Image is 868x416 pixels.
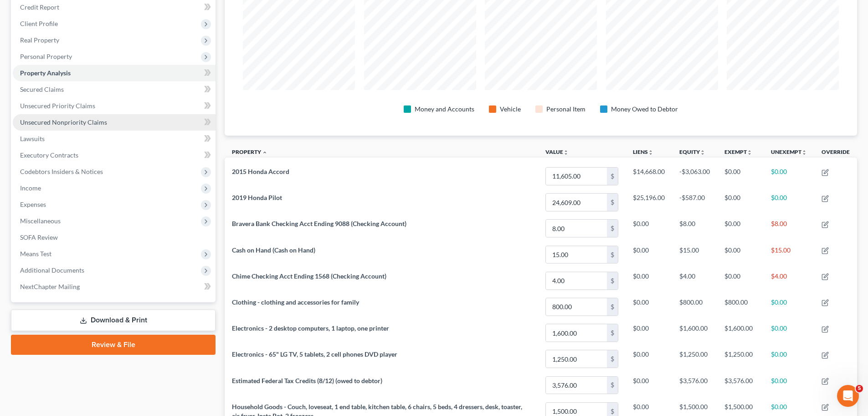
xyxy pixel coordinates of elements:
a: Unexemptunfold_more [771,148,807,155]
a: Download & Print [11,310,216,331]
span: Unsecured Priority Claims [20,102,95,110]
td: $4.00 [672,268,717,294]
td: $3,576.00 [672,372,717,398]
a: Property Analysis [13,65,216,81]
td: $0.00 [764,320,814,346]
i: unfold_more [747,150,752,155]
td: $3,576.00 [717,372,764,398]
td: $0.00 [626,346,672,372]
a: Equityunfold_more [679,148,705,155]
td: $1,250.00 [672,346,717,372]
td: $0.00 [764,163,814,189]
td: $0.00 [626,268,672,294]
div: Vehicle [500,105,521,114]
span: Unsecured Nonpriority Claims [20,118,107,126]
td: $0.00 [764,346,814,372]
td: -$587.00 [672,190,717,216]
td: -$3,063.00 [672,163,717,189]
a: Executory Contracts [13,147,216,163]
a: NextChapter Mailing [13,279,216,295]
i: unfold_more [563,150,569,155]
span: Income [20,184,41,192]
td: $1,600.00 [672,320,717,346]
span: Electronics - 2 desktop computers, 1 laptop, one printer [232,324,389,332]
a: Exemptunfold_more [724,148,752,155]
td: $4.00 [764,268,814,294]
i: unfold_more [648,150,653,155]
td: $0.00 [626,320,672,346]
span: Executory Contracts [20,151,78,159]
th: Override [814,143,857,163]
td: $800.00 [672,294,717,320]
td: $0.00 [717,163,764,189]
td: $0.00 [626,242,672,268]
td: $0.00 [764,372,814,398]
input: 0.00 [546,220,607,237]
td: $8.00 [672,216,717,242]
td: $8.00 [764,216,814,242]
div: $ [607,324,618,342]
i: expand_less [262,150,267,155]
span: Expenses [20,200,46,208]
td: $0.00 [626,294,672,320]
td: $0.00 [717,242,764,268]
td: $0.00 [717,190,764,216]
span: NextChapter Mailing [20,283,80,290]
span: Property Analysis [20,69,71,77]
span: Chime Checking Acct Ending 1568 (Checking Account) [232,272,386,280]
span: 5 [856,385,863,392]
a: Liensunfold_more [633,148,653,155]
a: Lawsuits [13,131,216,147]
td: $0.00 [626,372,672,398]
span: 2015 Honda Accord [232,168,289,175]
div: Money Owed to Debtor [611,105,678,114]
div: Personal Item [546,105,586,114]
td: $0.00 [717,268,764,294]
i: unfold_more [801,150,807,155]
div: $ [607,220,618,237]
span: Client Profile [20,20,58,27]
td: $0.00 [717,216,764,242]
td: $25,196.00 [626,190,672,216]
div: $ [607,194,618,211]
span: Secured Claims [20,85,64,93]
td: $0.00 [764,294,814,320]
span: Codebtors Insiders & Notices [20,168,103,175]
div: $ [607,298,618,316]
td: $0.00 [626,216,672,242]
input: 0.00 [546,324,607,342]
a: Review & File [11,335,216,355]
td: $15.00 [672,242,717,268]
span: Cash on Hand (Cash on Hand) [232,246,315,254]
a: Unsecured Nonpriority Claims [13,114,216,131]
a: SOFA Review [13,229,216,246]
input: 0.00 [546,168,607,185]
td: $800.00 [717,294,764,320]
td: $1,600.00 [717,320,764,346]
div: Money and Accounts [415,105,474,114]
span: Additional Documents [20,266,84,274]
a: Secured Claims [13,81,216,98]
span: Real Property [20,36,59,44]
td: $1,250.00 [717,346,764,372]
span: Lawsuits [20,135,45,142]
i: unfold_more [700,150,705,155]
td: $0.00 [764,190,814,216]
span: Clothing - clothing and accessories for family [232,298,359,306]
span: Miscellaneous [20,217,61,225]
div: $ [607,272,618,290]
td: $15.00 [764,242,814,268]
span: Personal Property [20,53,72,60]
a: Valueunfold_more [545,148,569,155]
a: Property expand_less [232,148,267,155]
div: $ [607,246,618,263]
input: 0.00 [546,298,607,316]
div: $ [607,350,618,368]
span: Estimated Federal Tax Credits (8/12) (owed to debtor) [232,377,382,384]
iframe: Intercom live chat [837,385,859,407]
span: Means Test [20,250,51,258]
td: $14,668.00 [626,163,672,189]
span: 2019 Honda Pilot [232,194,282,201]
input: 0.00 [546,377,607,394]
span: Bravera Bank Checking Acct Ending 9088 (Checking Account) [232,220,406,227]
